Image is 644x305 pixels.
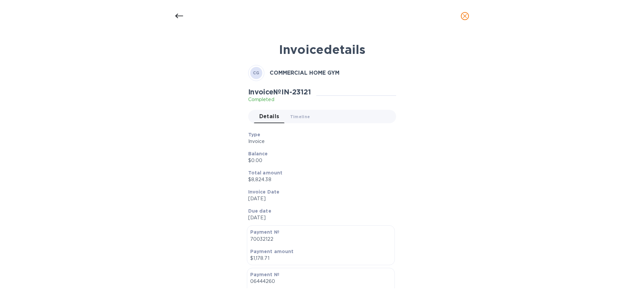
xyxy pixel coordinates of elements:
[250,278,391,285] p: 06444260
[248,88,311,96] h2: Invoice № IN-23121
[248,195,391,202] p: [DATE]
[248,208,271,214] b: Due date
[250,255,391,262] p: $1,178.71
[279,42,365,57] b: Invoice details
[248,157,391,164] p: $0.00
[248,151,268,156] b: Balance
[457,8,473,24] button: close
[250,272,279,277] b: Payment №
[253,70,260,75] b: CG
[248,176,391,183] p: $8,824.38
[250,249,294,254] b: Payment amount
[250,229,279,235] b: Payment №
[248,96,311,103] p: Completed
[259,112,279,121] span: Details
[248,138,391,145] p: Invoice
[248,170,283,175] b: Total amount
[248,214,391,221] p: [DATE]
[290,113,310,120] span: Timeline
[248,189,280,195] b: Invoice Date
[250,236,391,243] p: 70032122
[248,132,261,137] b: Type
[270,70,339,76] b: COMMERCIAL HOME GYM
